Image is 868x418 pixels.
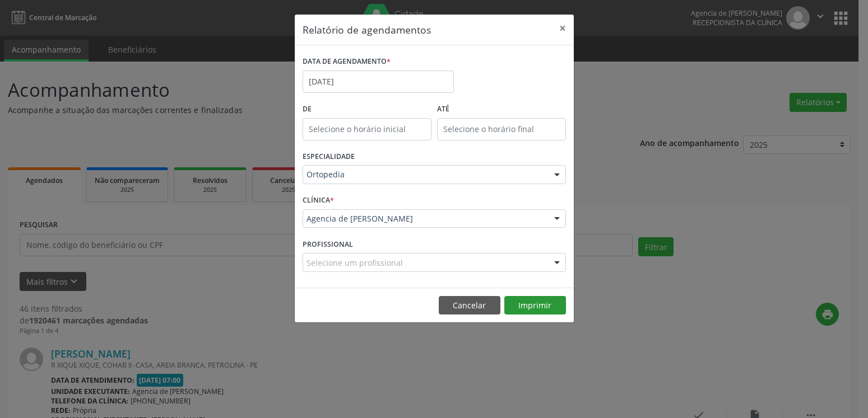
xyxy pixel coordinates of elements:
[307,213,543,224] span: Agencia de [PERSON_NAME]
[551,15,574,42] button: Close
[303,101,431,118] label: De
[303,53,391,71] label: DATA DE AGENDAMENTO
[437,101,566,118] label: ATÉ
[307,169,543,180] span: Ortopedia
[303,22,431,37] h5: Relatório de agendamentos
[303,148,355,166] label: ESPECIALIDADE
[303,71,454,93] input: Selecione uma data ou intervalo
[307,257,403,269] span: Selecione um profissional
[303,192,334,209] label: CLÍNICA
[439,296,500,315] button: Cancelar
[303,118,431,140] input: Selecione o horário inicial
[437,118,566,140] input: Selecione o horário final
[504,296,566,315] button: Imprimir
[303,236,353,253] label: PROFISSIONAL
